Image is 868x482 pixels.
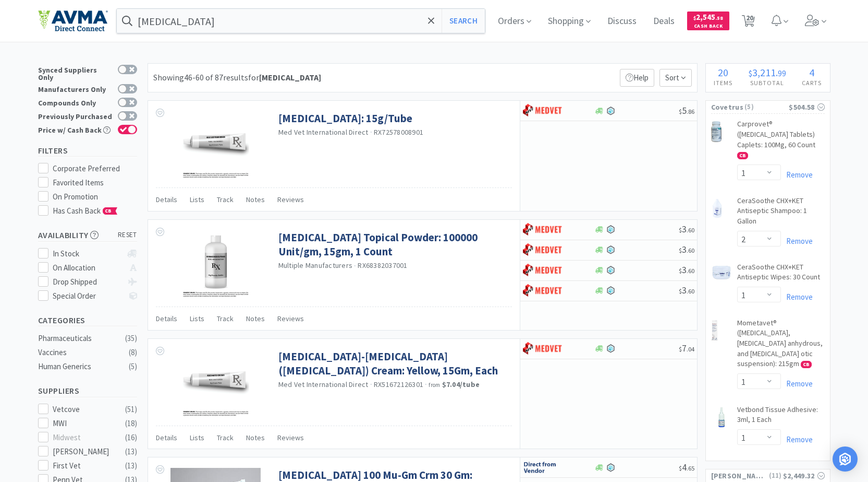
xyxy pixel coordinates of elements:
[679,246,682,254] span: $
[442,380,480,389] strong: $7.04 / tube
[277,195,304,204] span: Reviews
[53,177,137,189] div: Favorited Items
[259,72,321,83] strong: [MEDICAL_DATA]
[38,314,137,326] h5: Categories
[781,434,813,444] a: Remove
[679,226,682,234] span: $
[693,12,723,22] span: 2,545
[523,341,562,357] img: bdd3c0f4347043b9a893056ed883a29a_120.png
[679,243,694,255] span: 3
[679,104,694,116] span: 5
[278,261,353,270] a: Multiple Manufacturers
[217,195,234,204] span: Track
[781,170,813,180] a: Remove
[277,433,304,442] span: Reviews
[190,314,204,323] span: Lists
[687,7,729,35] a: $2,545.58Cash Back
[370,127,372,137] span: ·
[659,69,692,87] span: Sort
[781,292,813,302] a: Remove
[738,152,748,159] span: CB
[781,236,813,246] a: Remove
[38,346,123,359] div: Vaccines
[53,460,117,472] div: First Vet
[190,195,204,204] span: Lists
[38,385,137,397] h5: Suppliers
[706,78,741,88] h4: Items
[711,407,732,428] img: 6d7e23ac5989483d93a7f7d13d92f036_26133.png
[156,195,177,204] span: Details
[718,66,728,79] span: 20
[125,460,137,472] div: ( 13 )
[687,226,694,234] span: . 60
[740,67,794,78] div: .
[687,287,694,295] span: . 60
[278,230,509,259] a: [MEDICAL_DATA] Topical Powder: 100000 Unit/gm, 15gm, 1 Count
[278,111,412,125] a: [MEDICAL_DATA]: 15g/Tube
[129,360,137,373] div: ( 5 )
[277,314,304,323] span: Reviews
[278,127,369,137] a: Med Vet International Direct
[156,433,177,442] span: Details
[794,78,830,88] h4: Carts
[217,314,234,323] span: Track
[737,262,825,287] a: CeraSoothe CHX+KET Antiseptic Wipes: 30 Count
[246,314,265,323] span: Notes
[523,103,562,119] img: bdd3c0f4347043b9a893056ed883a29a_120.png
[801,361,811,368] span: CB
[38,360,123,373] div: Human Generics
[278,349,509,378] a: [MEDICAL_DATA]-[MEDICAL_DATA] ([MEDICAL_DATA]) Cream: Yellow, 15Gm, Each
[679,267,682,275] span: $
[783,470,825,481] div: $2,449.32
[523,263,562,278] img: bdd3c0f4347043b9a893056ed883a29a_120.png
[429,381,440,389] span: from
[679,345,682,353] span: $
[156,314,177,323] span: Details
[125,417,137,430] div: ( 18 )
[738,18,759,27] a: 20
[711,264,732,281] img: 98ea8c67f1e743c1ac68aca3a593037a_418462.png
[523,242,562,258] img: bdd3c0f4347043b9a893056ed883a29a_120.png
[603,17,641,26] a: Discuss
[693,23,723,30] span: Cash Back
[125,403,137,416] div: ( 51 )
[687,246,694,254] span: . 60
[687,267,694,275] span: . 60
[53,206,118,216] span: Has Cash Back
[737,405,825,429] a: Vetbond Tissue Adhesive: 3ml, 1 Each
[125,332,137,345] div: ( 35 )
[38,332,123,345] div: Pharmaceuticals
[374,127,423,137] span: RX72578008901
[129,346,137,359] div: ( 8 )
[182,349,250,417] img: a780426a2c3a476fb9e90374a6fb1a41_531609.png
[679,464,682,472] span: $
[711,470,768,481] span: [PERSON_NAME]
[125,445,137,458] div: ( 13 )
[737,196,825,231] a: CeraSoothe CHX+KET Antiseptic Shampoo: 1 Gallon
[749,68,752,78] span: $
[679,284,694,296] span: 3
[38,65,113,81] div: Synced Suppliers Only
[737,119,825,164] a: Carprovet® ([MEDICAL_DATA] Tablets) Caplets: 100Mg, 60 Count CB
[118,230,137,241] span: reset
[53,290,122,302] div: Special Order
[217,433,234,442] span: Track
[153,71,321,85] div: Showing 46-60 of 87 results
[38,10,108,32] img: e4e33dab9f054f5782a47901c742baa9_102.png
[789,101,824,113] div: $504.58
[358,261,407,270] span: RX68382037001
[278,380,369,389] a: Med Vet International Direct
[687,464,694,472] span: . 65
[38,111,113,120] div: Previously Purchased
[679,461,694,473] span: 4
[711,121,722,142] img: 3b9b20b6d6714189bbd94692ba2d9396_693378.png
[833,446,858,472] div: Open Intercom Messenger
[103,208,114,214] span: CB
[523,460,562,475] img: c67096674d5b41e1bca769e75293f8dd_19.png
[53,431,117,444] div: Midwest
[679,342,694,354] span: 7
[182,230,250,298] img: caa825fc9333452788de14cd9f405a0a_531597.png
[679,264,694,276] span: 3
[778,68,786,78] span: 99
[182,111,250,179] img: f24d0cb884034ce39bd61b8673e357ec_531607.png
